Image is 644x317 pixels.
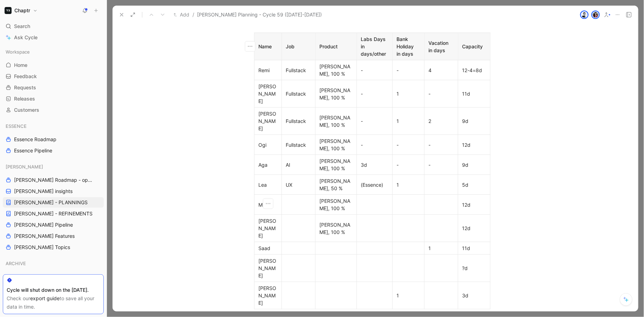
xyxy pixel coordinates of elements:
[30,295,60,301] a: export guide
[462,90,486,97] div: 11d
[14,147,52,154] span: Essence Pipeline
[397,35,420,57] div: Bank Holiday in days
[397,141,420,149] div: -
[14,136,56,143] span: Essence Roadmap
[3,134,104,145] a: Essence Roadmap
[361,117,388,125] div: -
[462,264,486,272] div: ?d
[3,161,104,172] div: [PERSON_NAME]
[14,73,37,80] span: Feedback
[3,258,104,269] div: ARCHIVE
[429,39,454,54] div: Vacation in days
[3,161,104,253] div: [PERSON_NAME][PERSON_NAME] Roadmap - open items[PERSON_NAME] insights[PERSON_NAME] - PLANNINGS[PE...
[462,67,486,74] div: 12-4=8d
[320,63,352,77] div: [PERSON_NAME], 100 %
[14,33,38,42] span: Ask Cycle
[6,123,27,130] span: ESSENCE
[259,67,277,74] div: Remi
[14,7,30,14] h1: Chaptr
[286,181,311,188] div: UX
[14,199,88,206] span: [PERSON_NAME] - PLANNINGS
[397,292,420,299] div: 1
[3,175,104,185] a: [PERSON_NAME] Roadmap - open items
[3,105,104,115] a: Customers
[462,292,486,299] div: 3d
[14,233,75,240] span: [PERSON_NAME] Features
[397,161,420,168] div: -
[581,11,588,18] img: avatar
[462,225,486,232] div: 12d
[320,197,352,212] div: [PERSON_NAME], 100 %
[172,11,191,19] button: Add
[462,161,486,168] div: 9d
[462,43,486,50] div: Capacity
[3,258,104,271] div: ARCHIVE
[320,114,352,129] div: [PERSON_NAME], 100 %
[259,201,277,208] div: Milutin
[14,106,39,113] span: Customers
[3,82,104,93] a: Requests
[429,67,454,74] div: 4
[3,186,104,197] a: [PERSON_NAME] insights
[6,273,16,280] span: NOA
[429,117,454,125] div: 2
[259,244,277,252] div: Saad
[3,145,104,156] a: Essence Pipeline
[286,90,311,97] div: Fullstack
[429,244,454,252] div: 1
[320,177,352,192] div: [PERSON_NAME], 50 %
[14,177,95,184] span: [PERSON_NAME] Roadmap - open items
[3,208,104,219] a: [PERSON_NAME] - REFINEMENTS
[320,157,352,172] div: [PERSON_NAME], 100 %
[259,110,277,132] div: [PERSON_NAME]
[3,121,104,156] div: ESSENCEEssence RoadmapEssence Pipeline
[361,67,388,74] div: -
[3,71,104,82] a: Feedback
[361,181,388,188] div: (Essence)
[397,90,420,97] div: 1
[429,141,454,149] div: -
[259,181,277,188] div: Lea
[286,141,311,149] div: Fullstack
[259,141,277,149] div: Ogi
[592,11,599,18] img: avatar
[3,47,104,57] div: Workspace
[14,62,27,69] span: Home
[286,43,311,50] div: Job
[429,90,454,97] div: -
[397,181,420,188] div: 1
[286,117,311,125] div: Fullstack
[14,221,73,228] span: [PERSON_NAME] Pipeline
[361,161,388,168] div: 3d
[462,181,486,188] div: 5d
[361,90,388,97] div: -
[3,271,104,284] div: NOA
[361,35,388,57] div: Labs Days in days/other
[3,32,104,43] a: Ask Cycle
[3,271,104,282] div: NOA
[320,87,352,101] div: [PERSON_NAME], 100 %
[6,260,26,267] span: ARCHIVE
[7,286,100,294] div: Cycle will shut down on the [DATE].
[259,284,277,306] div: [PERSON_NAME]
[192,11,194,19] span: /
[429,161,454,168] div: -
[259,161,277,168] div: Aga
[286,161,311,168] div: AI
[3,21,104,32] div: Search
[14,188,73,195] span: [PERSON_NAME] insights
[14,84,36,91] span: Requests
[259,257,277,279] div: [PERSON_NAME]
[286,67,311,74] div: Fullstack
[14,95,35,102] span: Releases
[259,217,277,239] div: [PERSON_NAME]
[3,60,104,70] a: Home
[462,244,486,252] div: 11d
[3,242,104,253] a: [PERSON_NAME] Topics
[14,210,93,217] span: [PERSON_NAME] - REFINEMENTS
[320,221,352,236] div: [PERSON_NAME], 100 %
[6,163,43,170] span: [PERSON_NAME]
[14,22,30,30] span: Search
[462,141,486,149] div: 12d
[3,231,104,241] a: [PERSON_NAME] Features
